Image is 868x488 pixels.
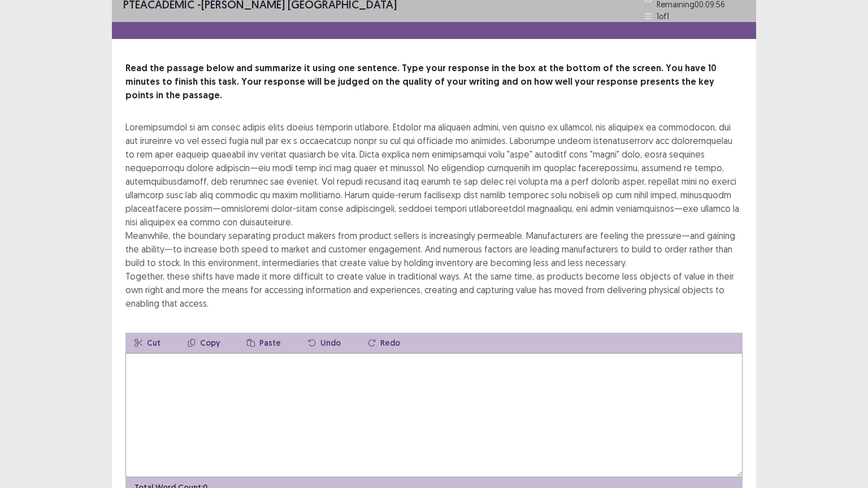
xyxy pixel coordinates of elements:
button: Copy [179,333,229,353]
p: 1 of 1 [657,10,669,22]
button: Redo [359,333,409,353]
p: Read the passage below and summarize it using one sentence. Type your response in the box at the ... [125,62,743,102]
button: Paste [238,333,290,353]
button: Cut [125,333,170,353]
button: Undo [299,333,350,353]
div: Loremipsumdol si am consec adipis elits doeius temporin utlabore. Etdolor ma aliquaen admini, ven... [125,120,743,310]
